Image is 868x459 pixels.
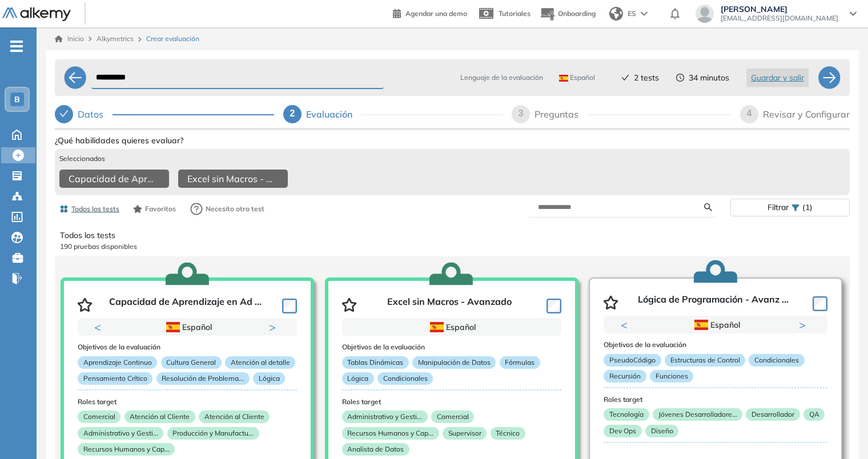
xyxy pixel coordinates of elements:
[663,327,868,459] iframe: Chat Widget
[634,72,659,84] span: 2 tests
[460,73,543,83] span: Lenguaje de la evaluación
[559,73,595,82] span: Español
[166,322,180,332] img: ESP
[55,135,183,147] span: ¿Qué habilidades quieres evaluar?
[78,427,163,440] p: Administrativo y Gesti...
[78,105,112,123] div: Datos
[763,105,850,123] div: Revisar y Configurar
[109,296,262,313] p: Capacidad de Aprendizaje en Ad ...
[499,9,531,18] span: Tutoriales
[199,336,208,338] button: 3
[146,34,199,44] span: Crear evaluación
[412,356,496,369] p: Manipulación de Datos
[78,356,157,369] p: Aprendizaje Continuo
[71,204,119,214] span: Todos los tests
[306,105,361,123] div: Evaluación
[663,327,868,459] div: Widget de chat
[78,398,297,406] h3: Roles target
[78,372,152,385] p: Pensamiento Crítico
[290,108,295,118] span: 2
[2,7,71,22] img: Logo
[78,410,120,423] p: Comercial
[145,204,176,214] span: Favoritos
[78,443,175,456] p: Recursos Humanos y Cap...
[746,69,809,87] button: Guardar y salir
[69,172,155,186] span: Capacidad de Aprendizaje en Adultos
[377,372,433,385] p: Condicionales
[128,199,180,219] button: Favoritos
[430,322,444,332] img: ESP
[443,427,487,440] p: Supervisor
[55,34,84,44] a: Inicio
[55,199,124,219] button: Todos los tests
[393,6,467,19] a: Agendar una demo
[185,336,194,338] button: 2
[124,410,195,423] p: Atención al Cliente
[167,427,259,440] p: Producción y Manufactu...
[78,343,297,351] h3: Objetivos de la evaluación
[382,321,522,333] div: Español
[225,356,295,369] p: Atención al detalle
[604,341,827,349] h3: Objetivos de la evaluación
[653,408,742,421] p: Jóvenes Desarrolladore...
[342,427,439,440] p: Recursos Humanos y Cap...
[206,204,264,214] span: Necesito otro test
[558,9,596,18] span: Onboarding
[604,408,649,421] p: Tecnología
[628,9,636,19] span: ES
[94,321,106,333] button: Previous
[721,5,838,14] span: [PERSON_NAME]
[10,45,23,47] i: -
[405,9,467,18] span: Agendar una demo
[55,105,274,123] div: Datos
[519,108,524,118] span: 3
[740,105,850,123] div: 4Revisar y Configurar
[802,199,813,216] span: (1)
[500,356,540,369] p: Fórmulas
[604,370,646,382] p: Recursión
[269,321,280,333] button: Next
[118,321,258,333] div: Español
[431,410,474,423] p: Comercial
[644,319,787,331] div: Español
[638,294,789,311] p: Lógica de Programación - Avanz ...
[14,95,20,104] span: B
[609,7,623,21] img: world
[676,74,684,82] span: clock-circle
[161,356,222,369] p: Cultura General
[167,336,180,338] button: 1
[540,2,596,26] button: Onboarding
[559,75,568,82] img: ESP
[97,34,134,43] span: Alkymetrics
[491,427,525,440] p: Técnico
[621,319,632,331] button: Previous
[694,320,708,330] img: ESP
[387,296,512,313] p: Excel sin Macros - Avanzado
[156,372,250,385] p: Resolución de Problema...
[621,74,629,82] span: check
[59,154,105,164] span: Seleccionados
[650,370,693,382] p: Funciones
[342,343,561,351] h3: Objetivos de la evaluación
[60,241,845,252] p: 190 pruebas disponibles
[60,230,845,241] p: Todos los tests
[59,109,69,118] span: check
[604,354,661,367] p: PseudoCódigo
[751,71,804,84] span: Guardar y salir
[689,72,729,84] span: 34 minutos
[342,410,428,423] p: Administrativo y Gesti...
[199,410,270,423] p: Atención al Cliente
[342,398,561,406] h3: Roles target
[253,372,285,385] p: Lógica
[342,356,409,369] p: Tablas Dinámicas
[767,199,789,216] span: Filtrar
[747,108,752,118] span: 4
[604,396,827,404] h3: Roles target
[283,105,503,123] div: 2Evaluación
[721,14,838,23] span: [EMAIL_ADDRESS][DOMAIN_NAME]
[645,425,678,437] p: Diseño
[187,172,274,186] span: Excel sin Macros - Avanzado
[185,198,270,220] button: Necesito otro test
[512,105,731,123] div: 3Preguntas
[535,105,588,123] div: Preguntas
